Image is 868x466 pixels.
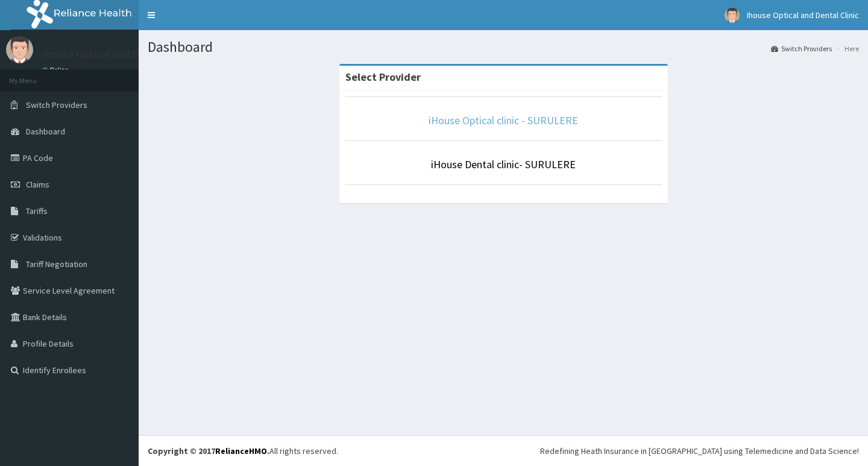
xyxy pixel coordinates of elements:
[148,39,859,55] h1: Dashboard
[26,259,87,269] span: Tariff Negotiation
[725,8,740,23] img: User Image
[540,445,859,457] div: Redefining Heath Insurance in [GEOGRAPHIC_DATA] using Telemedicine and Data Science!
[42,49,192,60] p: Ihouse Optical and Dental Clinic
[42,66,71,74] a: Online
[833,43,859,54] li: Here
[6,36,33,63] img: User Image
[26,206,48,216] span: Tariffs
[26,99,87,110] span: Switch Providers
[26,179,49,190] span: Claims
[26,126,65,137] span: Dashboard
[431,157,576,171] a: iHouse Dental clinic- SURULERE
[747,10,859,20] span: Ihouse Optical and Dental Clinic
[215,446,267,456] a: RelianceHMO
[429,113,578,127] a: iHouse Optical clinic - SURULERE
[345,70,421,84] strong: Select Provider
[771,43,832,54] a: Switch Providers
[139,435,868,466] footer: All rights reserved.
[148,446,269,456] strong: Copyright © 2017 .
